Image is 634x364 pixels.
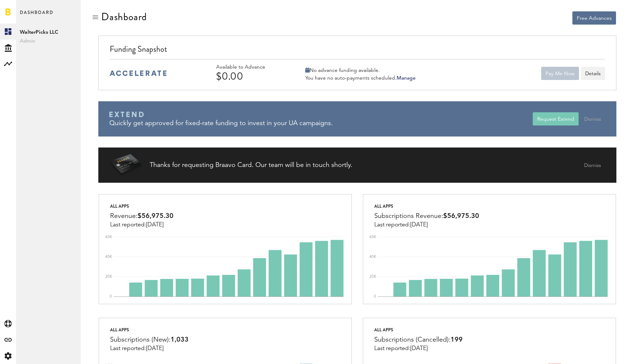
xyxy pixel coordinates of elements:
[146,346,164,352] span: [DATE]
[410,222,428,228] span: [DATE]
[451,336,463,343] span: 199
[374,211,479,222] div: Subscriptions Revenue:
[101,11,147,23] div: Dashboard
[305,67,416,74] div: No advance funding available.
[20,37,77,45] span: Admin
[374,334,463,345] div: Subscriptions (Cancelled):
[110,222,174,228] div: Last reported:
[580,159,605,172] button: Dismiss
[110,43,605,59] div: Funding Snapshot
[110,202,174,211] div: All apps
[305,75,416,81] div: You have no auto-payments scheduled.
[110,211,174,222] div: Revenue:
[146,222,164,228] span: [DATE]
[110,345,189,352] div: Last reported:
[443,213,479,219] span: $56,975.30
[109,119,532,128] div: Quickly get approved for fixed-rate funding to invest in your UA campaigns.
[110,295,112,298] text: 0
[541,67,579,80] button: Pay Me Now
[150,161,352,170] div: Thanks for requesting Braavo Card. Our team will be in touch shortly.
[374,202,479,211] div: All apps
[533,112,579,125] button: Request Extend
[110,334,189,345] div: Subscriptions (New):
[20,8,54,23] span: Dashboard
[171,336,189,343] span: 1,033
[572,11,616,25] button: Free Advances
[369,235,376,239] text: 60K
[105,235,112,239] text: 60K
[374,222,479,228] div: Last reported:
[216,70,286,82] div: $0.00
[397,76,416,81] a: Manage
[369,255,376,259] text: 40K
[110,70,167,76] img: accelerate-medium-blue-logo.svg
[374,295,376,298] text: 0
[110,325,189,334] div: All apps
[105,255,112,259] text: 40K
[109,112,144,117] img: Braavo Extend
[374,325,463,334] div: All apps
[369,275,376,279] text: 20K
[109,154,142,176] img: Braavo Card
[581,67,605,80] button: Details
[580,112,605,125] button: Dismiss
[20,28,77,37] span: WalterPicks LLC
[138,213,174,219] span: $56,975.30
[216,64,286,70] div: Available to Advance
[410,346,428,352] span: [DATE]
[374,345,463,352] div: Last reported:
[105,275,112,279] text: 20K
